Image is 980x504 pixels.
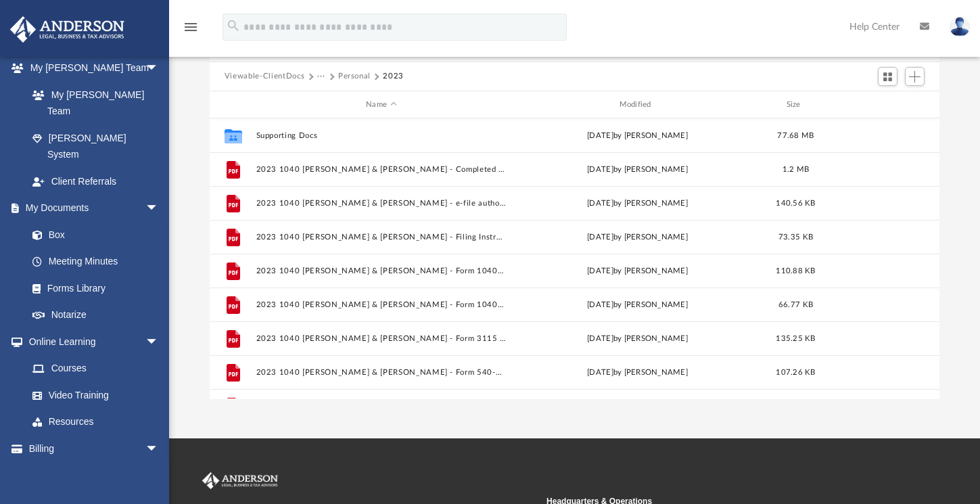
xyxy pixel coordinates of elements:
div: [DATE] by [PERSON_NAME] [512,299,762,311]
img: User Pic [950,17,970,37]
a: Billingarrow_drop_down [9,435,179,462]
button: 2023 1040 [PERSON_NAME] & [PERSON_NAME] - Form 3115 Application for Change in Accounting Method.pdf [256,334,506,343]
i: menu [183,19,199,35]
button: 2023 1040 [PERSON_NAME] & [PERSON_NAME] - e-file authorization - please sign.pdf [256,199,506,208]
span: 140.56 KB [776,200,815,207]
span: 110.88 KB [776,267,815,275]
div: id [216,99,250,111]
span: 77.68 MB [777,132,814,139]
button: 2023 1040 [PERSON_NAME] & [PERSON_NAME] - Form 1040-V Payment Voucher.pdf [256,300,506,309]
button: More options [862,160,893,180]
button: 2023 1040 [PERSON_NAME] & [PERSON_NAME] - Form 540-ES Estimated Tax Voucher.pdf [256,368,506,377]
div: [DATE] by [PERSON_NAME] [512,367,762,379]
div: [DATE] by [PERSON_NAME] [512,164,762,176]
button: Personal [338,70,371,83]
a: Courses [19,355,172,382]
a: Video Training [19,382,166,409]
span: arrow_drop_down [145,55,172,83]
div: Size [768,99,822,111]
div: grid [210,118,939,398]
a: [PERSON_NAME] System [19,124,172,168]
span: 66.77 KB [778,301,813,308]
i: search [226,18,241,33]
a: My [PERSON_NAME] Team [19,81,166,124]
button: More options [862,329,893,349]
div: id [829,99,923,111]
button: 2023 1040 [PERSON_NAME] & [PERSON_NAME] - Form 1040-ES Estimated Tax Voucher.pdf [256,267,506,275]
span: 107.26 KB [776,369,815,376]
button: More options [862,261,893,281]
div: [DATE] by [PERSON_NAME] [512,265,762,277]
span: arrow_drop_down [145,435,172,463]
a: Resources [19,409,172,436]
button: More options [862,227,893,248]
span: 135.25 KB [776,335,815,342]
a: Notarize [19,302,172,329]
a: Meeting Minutes [19,248,172,275]
img: Anderson Advisors Platinum Portal [6,16,129,43]
button: Supporting Docs [256,131,506,140]
img: Anderson Advisors Platinum Portal [200,472,281,490]
a: Online Learningarrow_drop_down [9,328,172,355]
div: [DATE] by [PERSON_NAME] [512,198,762,210]
button: Viewable-ClientDocs [225,70,304,83]
button: More options [862,295,893,315]
button: Switch to Grid View [878,67,898,86]
div: [DATE] by [PERSON_NAME] [512,231,762,244]
a: Box [19,221,166,248]
a: My [PERSON_NAME] Teamarrow_drop_down [9,55,172,82]
button: Add [905,67,925,86]
button: ··· [317,70,326,83]
button: 2023 1040 [PERSON_NAME] & [PERSON_NAME] - Filing Instructions.pdf [256,233,506,242]
div: [DATE] by [PERSON_NAME] [512,130,762,142]
button: 2023 1040 [PERSON_NAME] & [PERSON_NAME] - Completed Copy.pdf [256,165,506,174]
button: 2023 [383,70,404,83]
button: More options [862,363,893,383]
button: More options [862,193,893,214]
a: Client Referrals [19,168,172,195]
div: [DATE] by [PERSON_NAME] [512,333,762,345]
button: More options [862,396,893,417]
span: arrow_drop_down [145,328,172,356]
div: Modified [512,99,763,111]
a: My Documentsarrow_drop_down [9,195,172,222]
div: Name [255,99,506,111]
span: 1.2 MB [783,166,810,173]
span: 73.35 KB [778,233,813,241]
span: arrow_drop_down [145,195,172,223]
a: Forms Library [19,275,166,302]
a: menu [183,26,199,35]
